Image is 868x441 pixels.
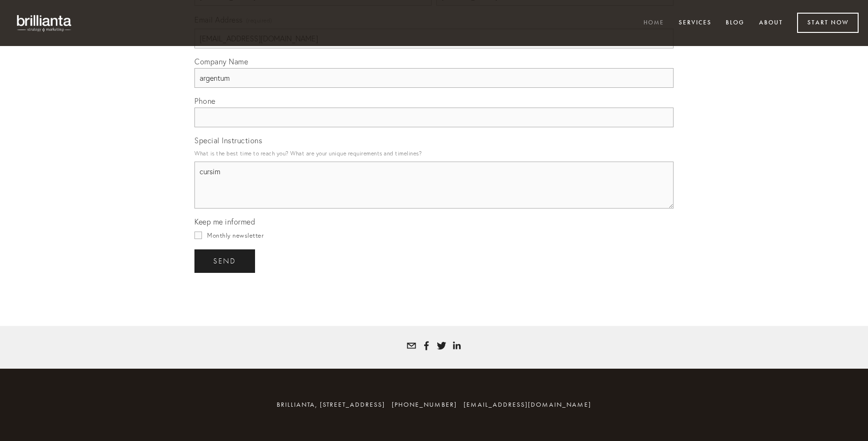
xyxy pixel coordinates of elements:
a: Start Now [797,13,859,33]
a: Tatyana White [452,341,461,350]
a: About [753,15,789,31]
textarea: cursim [194,162,674,209]
p: What is the best time to reach you? What are your unique requirements and timelines? [194,147,674,160]
span: send [213,257,236,265]
img: brillianta - research, strategy, marketing [9,9,80,37]
span: brillianta, [STREET_ADDRESS] [277,401,385,409]
a: Services [673,15,718,31]
span: Keep me informed [194,217,255,226]
input: Monthly newsletter [194,232,202,239]
a: Tatyana White [437,341,446,350]
span: [PHONE_NUMBER] [392,401,457,409]
span: Monthly newsletter [207,232,263,239]
a: [EMAIL_ADDRESS][DOMAIN_NAME] [464,401,591,409]
span: Special Instructions [194,136,262,145]
a: Home [637,15,670,31]
span: Company Name [194,57,248,66]
span: Phone [194,96,216,106]
button: sendsend [194,249,255,273]
a: Blog [720,15,751,31]
a: Tatyana Bolotnikov White [422,341,431,350]
a: tatyana@brillianta.com [407,341,416,350]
